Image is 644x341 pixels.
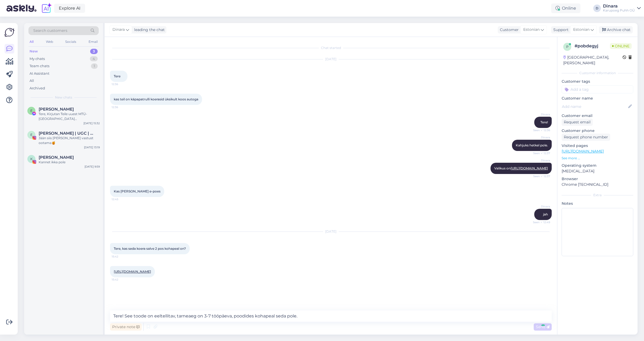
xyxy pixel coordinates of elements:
[494,166,548,170] span: Valikus on
[562,119,593,126] div: Request email
[30,49,38,54] div: New
[83,121,100,125] div: [DATE] 15:32
[30,63,49,69] div: Team chats
[112,27,125,33] span: Dinara
[54,4,85,13] a: Explore AI
[516,143,548,147] span: Kahjuks hetkel pole.
[562,201,633,206] p: Notes
[566,45,569,49] span: p
[603,4,635,8] div: Dinara
[593,5,601,12] div: D
[39,112,100,121] div: Tere, Kirjutan Teile uuest MTÜ-[GEOGRAPHIC_DATA][PERSON_NAME]. Nimelt korraldame juba aastaid hea...
[562,96,633,101] p: Customer name
[30,157,33,161] span: K
[562,176,633,182] p: Browser
[562,149,604,154] a: [URL][DOMAIN_NAME]
[530,174,550,178] span: Seen ✓ 12:37
[91,63,98,69] div: 1
[530,112,550,116] span: Dinara
[575,43,610,49] div: # pobdegyj
[39,160,100,165] div: Kannet ikka pole
[530,151,550,155] span: Seen ✓ 12:37
[112,82,132,86] span: 12:36
[562,134,610,141] div: Request phone number
[64,38,77,45] div: Socials
[573,27,590,33] span: Estonian
[39,107,74,112] span: Emili Jürgen
[543,212,548,216] span: jah
[110,229,552,234] div: [DATE]
[85,165,100,169] div: [DATE] 9:59
[45,38,54,45] div: Web
[603,4,641,13] a: DinaraKarupoeg Puhh OÜ
[114,247,186,251] span: Tere, kas seda koera salve 2 pos kohapeal on?
[39,136,100,145] div: Jään siis [PERSON_NAME] vastust ootama🍯
[114,74,120,78] span: Tere
[610,43,632,49] span: Online
[30,109,32,113] span: E
[562,71,633,75] div: Customer information
[603,8,635,13] div: Karupoeg Puhh OÜ
[498,27,519,33] div: Customer
[562,113,633,119] p: Customer email
[114,270,151,274] a: [URL][DOMAIN_NAME]
[562,168,633,174] p: [MEDICAL_DATA]
[112,105,132,109] span: 12:36
[112,255,132,259] span: 15:42
[530,128,550,132] span: Seen ✓ 12:36
[84,145,100,149] div: [DATE] 13:19
[4,27,14,37] img: Askly Logo
[530,204,550,209] span: Dinara
[30,86,45,91] div: Archived
[110,46,552,50] div: Chat started
[30,71,49,76] div: AI Assistant
[30,56,45,62] div: My chats
[87,38,99,45] div: Email
[55,95,72,100] span: New chats
[562,104,627,109] input: Add name
[33,28,67,33] span: Search customers
[112,197,132,201] span: 12:45
[562,128,633,134] p: Customer phone
[530,220,550,224] span: Seen ✓ 12:49
[90,56,98,62] div: 4
[551,27,569,33] div: Support
[523,27,540,33] span: Estonian
[562,156,633,161] p: See more ...
[39,155,74,160] span: Kristin Kerro
[30,133,32,137] span: E
[511,166,548,170] a: [URL][DOMAIN_NAME]
[562,182,633,187] p: Chrome [TECHNICAL_ID]
[114,97,198,101] span: kas teil on käpapatrulli koerasid üksikult koos autoga
[530,135,550,139] span: Dinara
[530,158,550,162] span: Dinara
[562,85,633,93] input: Add a tag
[132,27,165,33] div: leading the chat
[562,193,633,198] div: Extra
[562,143,633,149] p: Visited pages
[562,163,633,168] p: Operating system
[563,55,623,66] div: [GEOGRAPHIC_DATA], [PERSON_NAME]
[39,131,94,136] span: EMMA-LYS KIRSIPUU | UGC | FOTOGRAAF
[551,3,580,13] div: Online
[90,49,98,54] div: 3
[112,278,132,282] span: 15:42
[114,189,160,193] span: Kas [PERSON_NAME] e-poes
[28,38,35,45] div: All
[562,79,633,84] p: Customer tags
[30,78,34,84] div: All
[540,120,548,124] span: Tere!
[41,3,52,14] img: explore-ai
[599,26,633,33] div: Archive chat
[110,57,552,62] div: [DATE]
